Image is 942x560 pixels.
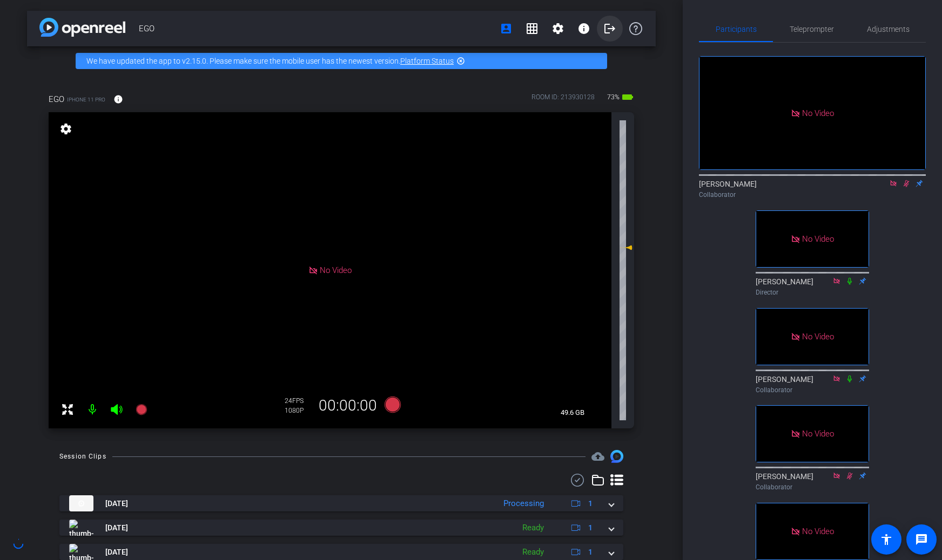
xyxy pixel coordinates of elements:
div: 24 [285,397,312,405]
a: Platform Status [400,57,454,65]
mat-icon: settings [551,22,564,35]
img: thumb-nail [69,495,93,511]
div: [PERSON_NAME] [699,179,926,200]
img: thumb-nail [69,520,93,536]
div: Ready [517,522,549,534]
mat-icon: 3 dB [620,241,633,254]
span: Teleprompter [790,25,834,33]
img: app-logo [39,18,125,37]
span: 49.6 GB [557,406,588,419]
span: 1 [588,498,593,509]
mat-icon: settings [58,122,73,135]
div: 1080P [285,406,312,415]
span: [DATE] [105,547,128,558]
mat-icon: message [915,533,928,546]
img: Session clips [610,450,623,463]
span: 73% [605,88,621,106]
span: Adjustments [867,25,910,33]
span: EGO [139,18,493,39]
span: Participants [716,25,757,33]
mat-icon: accessibility [880,533,893,546]
div: 00:00:00 [312,397,384,415]
span: FPS [292,397,304,405]
mat-expansion-panel-header: thumb-nail[DATE]Processing1 [59,495,623,511]
mat-icon: info [577,22,590,35]
span: No Video [802,527,834,536]
mat-expansion-panel-header: thumb-nail[DATE]Ready1 [59,544,623,560]
mat-icon: account_box [500,22,513,35]
mat-icon: battery_std [621,91,634,104]
div: Collaborator [756,482,869,492]
mat-icon: grid_on [526,22,539,35]
div: Ready [517,546,549,558]
div: Session Clips [59,451,106,462]
div: Collaborator [756,385,869,395]
span: No Video [320,265,352,275]
mat-expansion-panel-header: thumb-nail[DATE]Ready1 [59,520,623,536]
span: EGO [49,93,64,105]
mat-icon: highlight_off [456,57,465,65]
span: No Video [802,429,834,439]
div: ROOM ID: 213930128 [531,92,595,108]
span: No Video [802,234,834,244]
div: Director [756,288,869,297]
img: thumb-nail [69,544,93,560]
span: [DATE] [105,498,128,509]
div: [PERSON_NAME] [756,374,869,395]
mat-icon: info [113,94,123,104]
mat-icon: logout [603,22,616,35]
span: iPhone 11 Pro [67,95,105,104]
span: Destinations for your clips [591,450,604,463]
div: Collaborator [699,190,926,200]
div: We have updated the app to v2.15.0. Please make sure the mobile user has the newest version. [76,53,607,69]
div: Processing [498,497,549,510]
span: No Video [802,331,834,341]
mat-icon: cloud_upload [591,450,604,463]
span: 1 [588,522,593,534]
div: [PERSON_NAME] [756,276,869,297]
span: No Video [802,108,834,118]
span: 1 [588,547,593,558]
div: [PERSON_NAME] [756,471,869,492]
span: [DATE] [105,522,128,534]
